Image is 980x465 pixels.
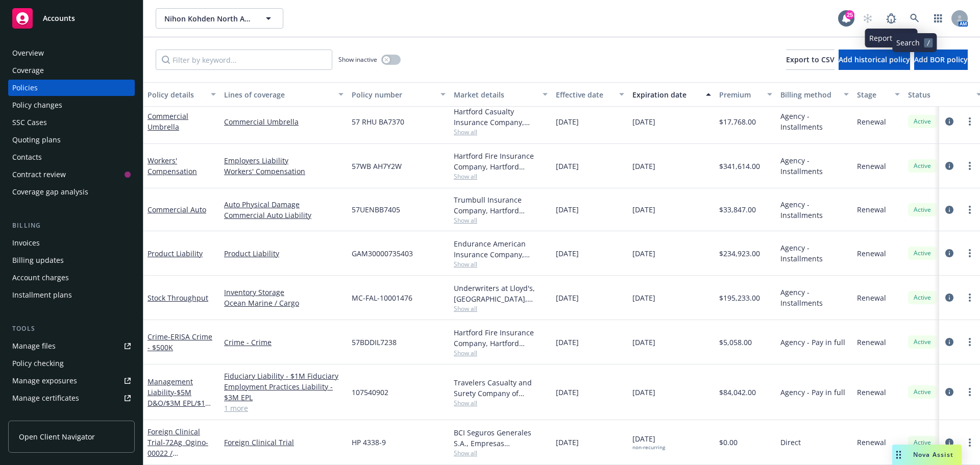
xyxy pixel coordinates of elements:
span: Add BOR policy [914,55,968,64]
span: - ERISA Crime - $500K [148,332,212,352]
a: more [964,336,976,348]
span: 57UENBB7405 [352,204,400,215]
a: Policy changes [8,97,135,113]
span: Open Client Navigator [19,431,95,442]
div: Premium [719,89,761,100]
div: Underwriters at Lloyd's, [GEOGRAPHIC_DATA], [PERSON_NAME] of [GEOGRAPHIC_DATA], [PERSON_NAME] Cargo [454,283,548,304]
span: [DATE] [556,437,579,448]
span: Show all [454,449,548,457]
a: Employers Liability [224,155,344,166]
span: Renewal [857,116,886,127]
div: Lines of coverage [224,89,332,100]
span: $195,233.00 [719,292,760,303]
span: Active [912,117,933,126]
div: Coverage gap analysis [12,184,88,200]
a: Invoices [8,235,135,251]
span: [DATE] [632,204,655,215]
span: Agency - Pay in full [780,337,845,348]
span: Active [912,249,933,258]
span: Show inactive [338,55,377,64]
div: Endurance American Insurance Company, Sompo International [454,238,548,260]
a: circleInformation [943,336,955,348]
span: Active [912,205,933,214]
span: - $5M D&O/$3M EPL/$1M Fid [148,387,212,419]
a: Billing updates [8,252,135,268]
a: Quoting plans [8,132,135,148]
div: Contract review [12,166,66,183]
span: Renewal [857,248,886,259]
span: 57WB AH7Y2W [352,161,402,172]
button: Add BOR policy [914,50,968,70]
span: [DATE] [556,204,579,215]
a: Manage exposures [8,373,135,389]
div: Market details [454,89,536,100]
a: Workers' Compensation [148,156,197,176]
span: [DATE] [632,248,655,259]
div: Overview [12,45,44,61]
button: Stage [853,82,904,107]
a: Employment Practices Liability - $3M EPL [224,381,344,403]
div: Policy details [148,89,205,100]
div: Manage exposures [12,373,77,389]
a: Manage claims [8,407,135,424]
div: Travelers Casualty and Surety Company of America, Travelers Insurance, RT Specialty Insurance Ser... [454,377,548,399]
button: Nihon Kohden North America, Inc. [156,8,283,29]
a: Commercial Auto Liability [224,210,344,221]
div: Hartford Fire Insurance Company, Hartford Insurance Group [454,327,548,349]
button: Policy number [348,82,450,107]
a: Start snowing [857,8,878,29]
span: $33,847.00 [719,204,756,215]
span: $0.00 [719,437,738,448]
input: Filter by keyword... [156,50,332,70]
a: circleInformation [943,291,955,304]
a: Installment plans [8,287,135,303]
span: 107540902 [352,387,388,398]
div: Hartford Casualty Insurance Company, Hartford Insurance Group [454,106,548,128]
span: [DATE] [556,387,579,398]
a: more [964,115,976,128]
span: Active [912,161,933,170]
div: BCI Seguros Generales S.A., Empresas [PERSON_NAME] S.A.C., Clinical Trials Insurance Services Lim... [454,427,548,449]
div: Status [908,89,970,100]
div: Policy checking [12,355,64,372]
span: Nihon Kohden North America, Inc. [164,13,253,24]
span: $341,614.00 [719,161,760,172]
span: Agency - Pay in full [780,387,845,398]
a: circleInformation [943,436,955,449]
div: Manage claims [12,407,64,424]
div: Billing updates [12,252,64,268]
a: Foreign Clinical Trial [224,437,344,448]
a: Account charges [8,270,135,286]
a: Coverage gap analysis [8,184,135,200]
button: Add historical policy [839,50,910,70]
span: [DATE] [556,292,579,303]
span: Renewal [857,437,886,448]
a: Manage certificates [8,390,135,406]
span: MC-FAL-10001476 [352,292,412,303]
a: Policies [8,80,135,96]
span: Agency - Installments [780,155,849,177]
button: Lines of coverage [220,82,348,107]
span: Show all [454,128,548,136]
a: more [964,436,976,449]
button: Nova Assist [892,445,962,465]
span: $234,923.00 [719,248,760,259]
span: Show all [454,399,548,407]
span: Renewal [857,337,886,348]
span: Show all [454,349,548,357]
span: [DATE] [632,387,655,398]
a: Coverage [8,62,135,79]
div: Stage [857,89,889,100]
span: GAM30000735403 [352,248,413,259]
a: Product Liability [148,249,203,258]
div: non-recurring [632,444,665,451]
div: Account charges [12,270,69,286]
span: Show all [454,304,548,313]
button: Policy details [143,82,220,107]
a: Overview [8,45,135,61]
span: Show all [454,172,548,181]
button: Market details [450,82,552,107]
span: [DATE] [556,248,579,259]
div: Drag to move [892,445,905,465]
a: Policy checking [8,355,135,372]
